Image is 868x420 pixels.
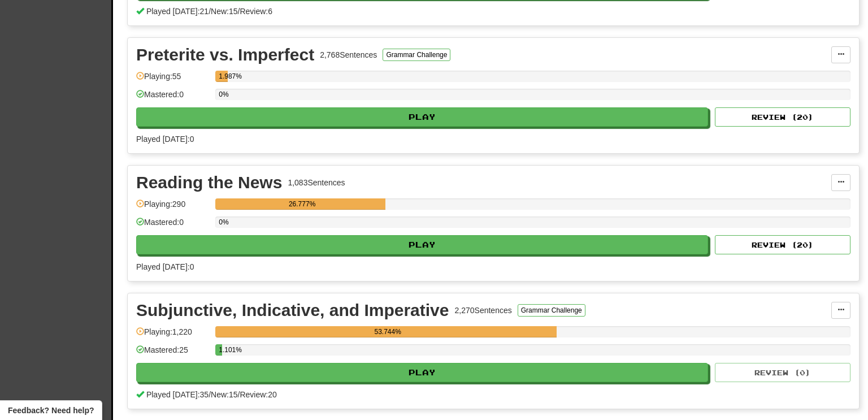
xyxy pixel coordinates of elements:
div: Preterite vs. Imperfect [136,46,314,63]
button: Review (20) [715,235,850,254]
span: Played [DATE]: 35 [146,390,209,399]
button: Play [136,363,708,382]
button: Grammar Challenge [518,304,585,317]
div: Playing: 1,220 [136,326,210,345]
span: Open feedback widget [8,405,94,416]
span: Played [DATE]: 0 [136,135,194,144]
div: 26.777% [219,198,385,210]
span: / [209,7,211,16]
button: Review (20) [715,107,850,127]
div: 1.101% [219,344,222,356]
span: Played [DATE]: 0 [136,262,194,271]
div: 53.744% [219,326,557,337]
button: Grammar Challenge [383,49,450,61]
div: Mastered: 25 [136,344,210,363]
div: 2,270 Sentences [455,305,512,316]
div: Mastered: 0 [136,89,210,107]
span: / [238,7,240,16]
div: 1.987% [219,71,228,82]
span: New: 15 [211,390,237,399]
button: Play [136,107,708,127]
div: 2,768 Sentences [320,49,377,60]
span: / [209,390,211,399]
div: Reading the News [136,174,282,191]
span: Played [DATE]: 21 [146,7,209,16]
span: Review: 20 [240,390,276,399]
div: Subjunctive, Indicative, and Imperative [136,302,449,319]
span: New: 15 [211,7,237,16]
button: Play [136,235,708,254]
div: Mastered: 0 [136,217,210,235]
div: Playing: 290 [136,198,210,217]
div: Playing: 55 [136,71,210,89]
div: 1,083 Sentences [288,177,345,188]
button: Review (0) [715,363,850,382]
span: / [238,390,240,399]
span: Review: 6 [240,7,272,16]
